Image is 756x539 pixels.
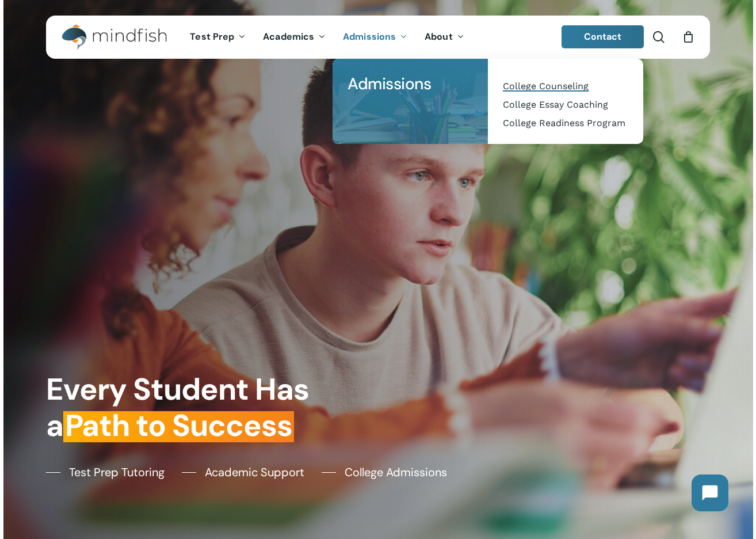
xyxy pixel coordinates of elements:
[46,16,710,59] header: Main Menu
[182,464,304,481] a: Academic Support
[682,31,694,43] a: Cart
[190,31,234,43] span: Test Prep
[348,73,431,94] span: Admissions
[416,32,473,42] a: About
[345,464,447,481] span: College Admissions
[46,371,371,444] h1: Every Student Has a
[322,464,447,481] a: College Admissions
[584,31,622,43] span: Contact
[254,32,334,42] a: Academics
[343,31,396,43] span: Admissions
[425,31,453,43] span: About
[46,464,165,481] a: Test Prep Tutoring
[344,70,476,98] a: Admissions
[69,464,165,481] span: Test Prep Tutoring
[562,25,644,48] a: Contact
[181,32,254,42] a: Test Prep
[499,77,632,96] a: College Counseling
[499,114,632,132] a: College Readiness Program
[263,31,314,43] span: Academics
[680,463,740,523] iframe: Chatbot
[503,81,589,92] span: College Counseling
[503,99,608,110] span: College Essay Coaching
[205,464,304,481] span: Academic Support
[334,32,416,42] a: Admissions
[499,96,632,114] a: College Essay Coaching
[63,406,294,445] em: Path to Success
[503,117,625,128] span: College Readiness Program
[181,16,472,59] nav: Main Menu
